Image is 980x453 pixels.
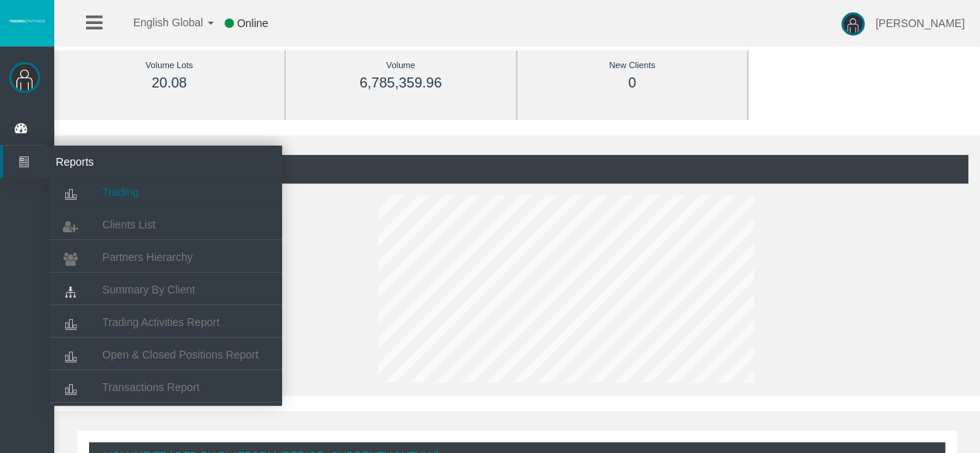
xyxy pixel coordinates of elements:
a: Open & Closed Positions Report [50,341,282,369]
span: Trading Activities Report [102,316,219,328]
a: Trading [50,178,282,206]
span: Transactions Report [102,381,200,393]
span: Reports [44,146,196,178]
img: logo.svg [8,18,46,24]
a: Reports [3,146,282,178]
span: Clients List [102,218,155,231]
div: Volume Lots [89,57,249,74]
span: Online [237,17,268,29]
div: (Period: Monthly) [66,155,968,184]
a: Clients List [50,211,282,239]
span: [PERSON_NAME] [875,17,965,29]
a: Trading Activities Report [50,308,282,336]
div: Volume [321,57,481,74]
span: English Global [113,16,203,29]
div: 20.08 [89,74,249,92]
div: New Clients [552,57,713,74]
span: Partners Hierarchy [102,251,193,263]
a: Transactions Report [50,373,282,401]
a: Partners Hierarchy [50,243,282,271]
a: Summary By Client [50,276,282,304]
span: Open & Closed Positions Report [102,348,259,361]
div: 0 [552,74,713,92]
img: user-image [841,12,865,36]
div: 6,785,359.96 [321,74,481,92]
span: Trading [102,186,139,198]
span: Summary By Client [102,283,195,296]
